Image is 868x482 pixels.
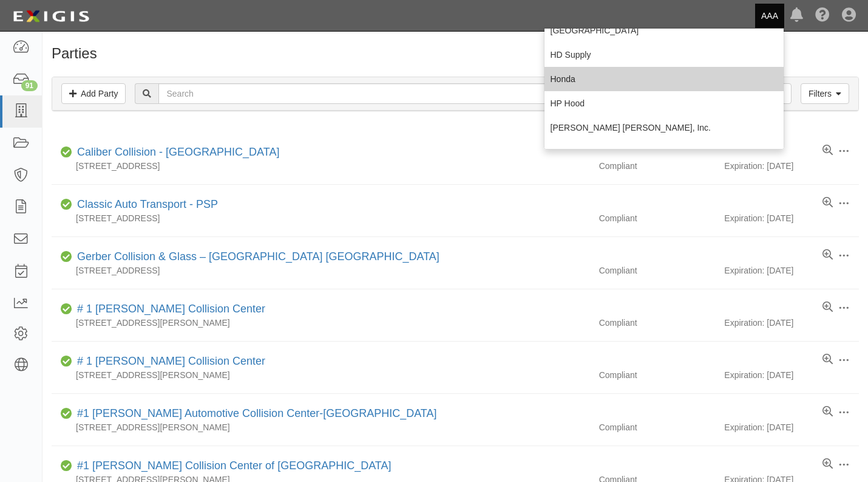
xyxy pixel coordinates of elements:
a: View results summary [822,406,833,418]
i: Compliant [61,148,72,157]
div: 91 [21,80,38,91]
a: View results summary [822,145,833,157]
a: # 1 [PERSON_NAME] Collision Center [77,303,265,315]
div: Expiration: [DATE] [724,369,859,381]
a: View results summary [822,301,833,314]
a: Honda [544,67,784,91]
div: #1 Cochran Automotive Collision Center-Monroeville [72,406,437,422]
a: View results summary [822,354,833,366]
div: Expiration: [DATE] [724,160,859,172]
i: Help Center - Complianz [815,9,830,23]
div: # 1 Cochran Collision Center [72,354,265,370]
a: # 1 [PERSON_NAME] Collision Center [77,355,265,367]
input: Search [158,83,629,104]
div: [STREET_ADDRESS][PERSON_NAME] [52,369,590,381]
a: View results summary [822,249,833,261]
i: Compliant [61,305,72,314]
div: Classic Auto Transport - PSP [72,197,218,213]
div: [STREET_ADDRESS] [52,264,590,277]
div: Expiration: [DATE] [724,212,859,224]
div: [STREET_ADDRESS] [52,160,590,172]
div: Compliant [590,421,725,433]
a: Gerber Collision & Glass – [GEOGRAPHIC_DATA] [GEOGRAPHIC_DATA] [77,250,439,263]
div: Caliber Collision - Gainesville [72,145,279,160]
i: Compliant [61,253,72,261]
div: Expiration: [DATE] [724,317,859,329]
a: View results summary [822,197,833,209]
div: Expiration: [DATE] [724,264,859,277]
a: #1 [PERSON_NAME] Collision Center of [GEOGRAPHIC_DATA] [77,460,392,472]
a: #1 [PERSON_NAME] Automotive Collision Center-[GEOGRAPHIC_DATA] [77,407,437,419]
a: Kat, LLC [544,140,784,164]
h1: Parties [52,46,859,61]
i: Compliant [61,357,72,366]
div: # 1 Cochran Collision Center [72,301,265,317]
a: View results summary [822,458,833,470]
a: Caliber Collision - [GEOGRAPHIC_DATA] [77,146,279,158]
div: Gerber Collision & Glass – Houston Brighton [72,249,439,265]
div: Expiration: [DATE] [724,421,859,433]
i: Compliant [61,201,72,209]
a: HD Supply [544,43,784,67]
a: AAA [755,4,784,28]
a: [GEOGRAPHIC_DATA] [544,18,784,43]
img: logo-5460c22ac91f19d4615b14bd174203de0afe785f0fc80cf4dbbc73dc1793850b.png [9,5,93,27]
div: Compliant [590,369,725,381]
i: Compliant [61,462,72,470]
a: HP Hood [544,91,784,115]
div: [STREET_ADDRESS] [52,212,590,224]
a: [PERSON_NAME] [PERSON_NAME], Inc. [544,115,784,140]
a: Classic Auto Transport - PSP [77,198,218,210]
a: Filters [801,83,849,104]
div: #1 Cochran Collision Center of Greensburg [72,458,392,474]
a: Add Party [61,83,126,104]
div: Compliant [590,160,725,172]
div: [STREET_ADDRESS][PERSON_NAME] [52,317,590,329]
div: Compliant [590,212,725,224]
i: Compliant [61,410,72,418]
div: Compliant [590,264,725,277]
div: Compliant [590,317,725,329]
div: [STREET_ADDRESS][PERSON_NAME] [52,421,590,433]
